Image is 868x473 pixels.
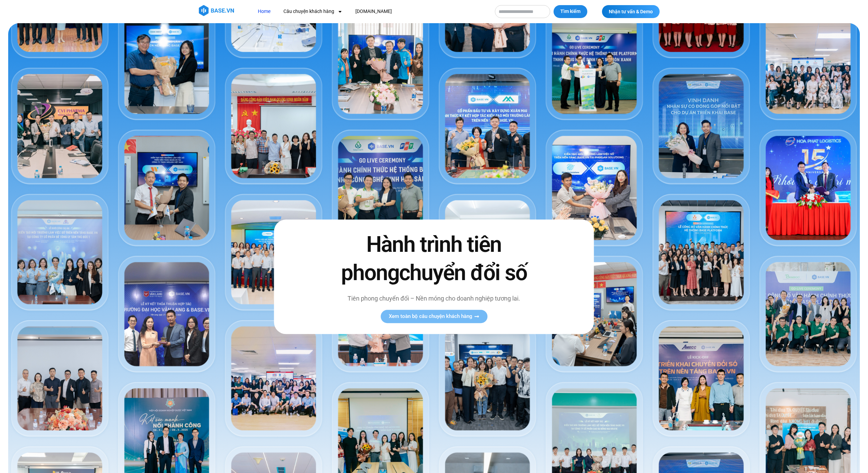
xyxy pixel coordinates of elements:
[609,9,653,14] span: Nhận tư vấn & Demo
[278,5,348,18] a: Câu chuyện khách hàng
[253,5,488,18] nav: Menu
[554,5,587,18] button: Tìm kiếm
[389,314,472,319] span: Xem toàn bộ câu chuyện khách hàng
[560,8,580,15] span: Tìm kiếm
[381,310,487,323] a: Xem toàn bộ câu chuyện khách hàng
[602,5,660,18] a: Nhận tư vấn & Demo
[326,294,541,303] p: Tiên phong chuyển đổi – Nền móng cho doanh nghiệp tương lai.
[350,5,397,18] a: [DOMAIN_NAME]
[253,5,276,18] a: Home
[326,230,541,287] h2: Hành trình tiên phong
[399,260,527,286] span: chuyển đổi số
